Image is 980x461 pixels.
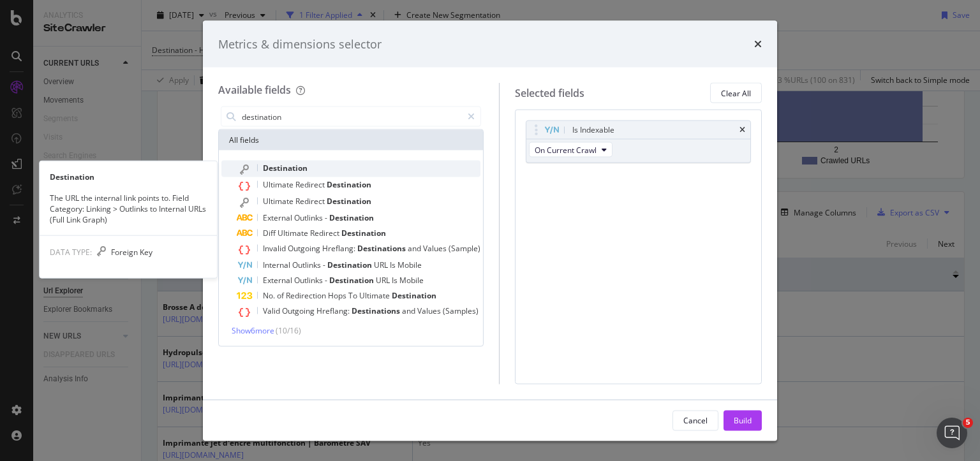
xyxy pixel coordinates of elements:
[937,418,967,448] iframe: Intercom live chat
[263,260,292,270] span: Internal
[754,36,762,52] div: times
[402,305,417,316] span: and
[263,179,295,190] span: Ultimate
[526,121,751,163] div: Is IndexabletimesOn Current Crawl
[40,171,217,182] div: Destination
[292,260,323,270] span: Outlinks
[40,192,217,224] div: The URL the internal link points to. Field Category: Linking > Outlinks to Internal URLs (Full Li...
[359,290,392,301] span: Ultimate
[734,414,752,425] div: Build
[30,233,235,280] li: Ajoutez une colonne pour la destination de chaque lien interne afin de voir chaque page et le lie...
[263,305,282,316] span: Valid
[739,126,745,134] div: times
[263,212,294,223] span: External
[20,77,235,115] div: Pour identifier les URLs et les ancres qui pointent vers des pages 404, voici la procédure à suiv...
[328,290,348,301] span: Hops
[724,410,762,430] button: Build
[329,212,374,223] span: Destination
[529,142,612,157] button: On Current Crawl
[357,243,408,254] span: Destinations
[710,83,762,103] button: Clear All
[327,196,371,207] span: Destination
[683,414,708,425] div: Cancel
[263,243,288,254] span: Invalid
[295,196,327,207] span: Redirect
[219,130,483,150] div: All fields
[327,260,374,270] span: Destination
[352,305,402,316] span: Destinations
[30,155,235,191] li: Dans le graphique "Internal Follow Outlinks Broken Links Destination", cliquez sur la section "HT...
[322,243,357,254] span: Hreflang:
[241,107,462,126] input: Search by field name
[20,122,177,132] span: Méthode 1 : Via le rapport Outlinks
[232,325,274,336] span: Show 6 more
[263,163,308,173] span: Destination
[117,307,138,328] button: Scroll to bottom
[348,290,359,301] span: To
[963,418,973,428] span: 5
[390,260,397,270] span: Is
[294,212,325,223] span: Outlinks
[200,8,224,32] button: Accueil
[515,85,584,100] div: Selected fields
[218,83,291,97] div: Available fields
[329,275,376,286] span: Destination
[263,275,294,286] span: External
[36,10,57,30] img: Profile image for Customer Support
[142,141,184,151] b: Outlinks
[672,410,718,430] button: Cancel
[417,305,443,316] span: Values
[263,228,278,238] span: Diff
[721,87,751,98] div: Clear All
[325,212,329,223] span: -
[277,290,286,301] span: of
[288,243,322,254] span: Outgoing
[61,363,71,374] button: Sélectionneur de fichier gif
[443,305,479,316] span: (Samples)
[203,20,777,441] div: modal
[10,59,245,59] div: New messages divider
[62,15,196,34] p: L'équipe peut également vous aider
[186,142,197,152] a: Source reference 9276044:
[535,144,597,155] span: On Current Crawl
[376,275,392,286] span: URL
[276,325,301,336] span: ( 10 / 16 )
[408,243,423,254] span: and
[263,196,295,207] span: Ultimate
[310,228,341,238] span: Redirect
[8,8,33,32] button: go back
[392,290,436,301] span: Destination
[224,8,247,31] div: Fermer
[62,5,154,15] h1: Customer Support
[295,179,327,190] span: Redirect
[30,140,235,152] li: Allez dans >
[30,305,235,318] li: Naviguez vers >
[263,290,277,301] span: No.
[316,305,352,316] span: Hreflang:
[219,358,239,379] button: Envoyer un message…
[282,305,316,316] span: Outgoing
[20,363,30,374] button: Télécharger la pièce jointe
[81,363,91,374] button: Start recording
[397,260,422,270] span: Mobile
[325,275,329,286] span: -
[30,321,235,344] li: Cliquez sur la section 404 du graphique ou sur le lien "404 URLs"
[572,124,614,136] div: Is Indexable
[20,287,193,297] span: Méthode 2 : Via le rapport HTTP Codes
[30,194,235,230] li: Ajoutez un filtre pour ne voir que les pages de destination avec un code de statut HTTP 404
[40,363,50,374] button: Sélectionneur d’emoji
[392,275,399,286] span: Is
[374,260,390,270] span: URL
[11,337,244,358] textarea: Envoyer un message...
[294,275,325,286] span: Outlinks
[327,179,371,190] span: Destination
[423,243,449,254] span: Values
[341,228,386,238] span: Destination
[218,36,382,52] div: Metrics & dimensions selector
[278,228,310,238] span: Ultimate
[323,260,327,270] span: -
[399,275,424,286] span: Mobile
[449,243,480,254] span: (Sample)
[286,290,328,301] span: Redirection
[75,141,134,151] b: SiteCrawler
